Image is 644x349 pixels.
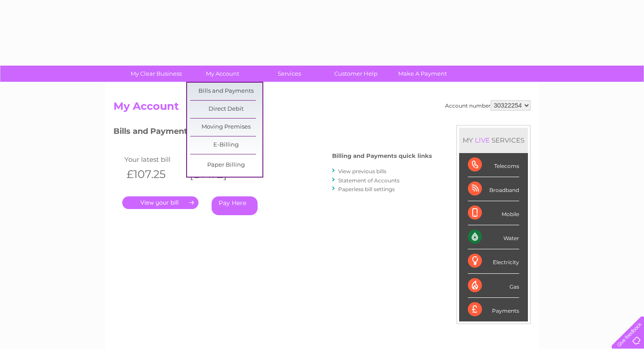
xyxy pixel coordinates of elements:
a: My Account [187,66,259,82]
a: E-Billing [190,136,262,154]
td: Invoice date [185,154,248,165]
div: Account number [445,100,531,111]
a: Customer Help [320,66,392,82]
h4: Billing and Payments quick links [332,153,432,159]
h2: My Account [113,100,531,117]
a: Bills and Payments [190,83,262,100]
h3: Bills and Payments [113,125,432,140]
a: Statement of Accounts [338,177,400,184]
div: LIVE [473,136,492,144]
div: Broadband [468,177,519,201]
th: £107.25 [122,165,185,183]
a: Moving Premises [190,119,262,136]
div: Water [468,225,519,249]
div: Electricity [468,249,519,273]
a: Services [253,66,326,82]
td: Your latest bill [122,154,185,165]
div: Gas [468,274,519,298]
div: Payments [468,298,519,321]
a: Paperless bill settings [338,186,395,192]
th: [DATE] [185,165,248,183]
a: . [122,196,198,209]
div: Telecoms [468,153,519,177]
a: Paper Billing [190,157,262,174]
a: View previous bills [338,168,386,174]
a: Pay Here [212,196,258,215]
a: Make A Payment [386,66,459,82]
div: MY SERVICES [459,128,528,153]
a: My Clear Business [120,66,192,82]
div: Mobile [468,201,519,225]
a: Direct Debit [190,101,262,118]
